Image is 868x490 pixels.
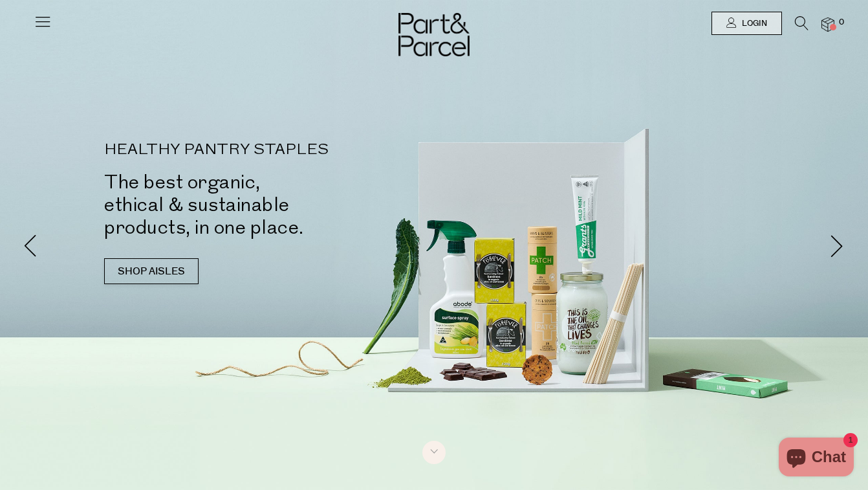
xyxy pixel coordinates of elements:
[104,258,199,284] a: SHOP AISLES
[398,13,470,56] img: Part&Parcel
[821,17,834,31] a: 0
[775,438,858,480] inbox-online-store-chat: Shopify online store chat
[836,17,847,28] span: 0
[711,12,782,35] a: Login
[104,142,453,158] p: HEALTHY PANTRY STAPLES
[104,171,453,239] h2: The best organic, ethical & sustainable products, in one place.
[739,18,767,29] span: Login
